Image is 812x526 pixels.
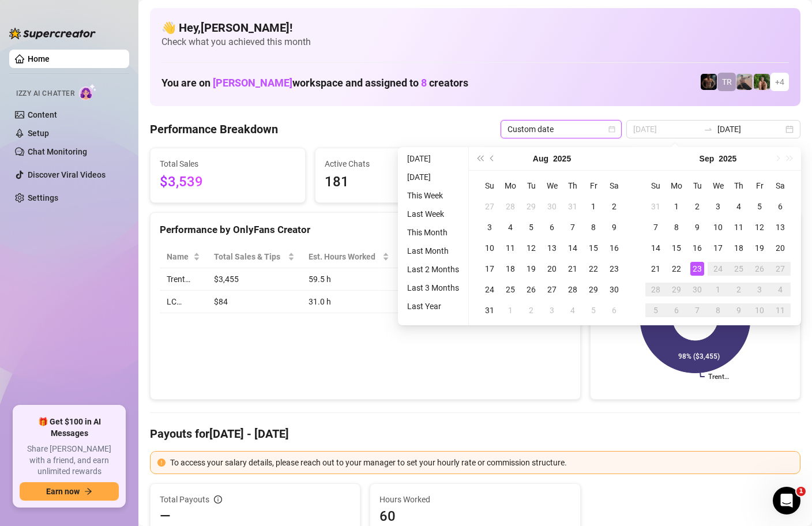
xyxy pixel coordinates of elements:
td: 2025-08-11 [500,238,521,258]
span: TR [722,76,732,88]
th: Th [562,175,583,196]
td: 2025-10-03 [749,279,770,300]
div: 27 [773,262,787,276]
h4: 👋 Hey, [PERSON_NAME] ! [161,20,789,36]
td: 2025-08-15 [583,238,604,258]
li: [DATE] [403,152,464,166]
a: Home [28,54,50,63]
td: 2025-09-26 [749,258,770,279]
div: 12 [753,220,766,234]
iframe: Intercom live chat [773,487,800,514]
div: 26 [753,262,766,276]
td: 2025-08-25 [500,279,521,300]
div: 20 [545,262,559,276]
div: 7 [690,303,704,317]
td: 2025-09-03 [708,196,728,217]
div: 10 [483,241,497,255]
div: Est. Hours Worked [309,250,380,263]
div: 3 [483,220,497,234]
td: 2025-09-10 [708,217,728,238]
div: 18 [503,262,517,276]
td: $84 [207,291,301,313]
td: 2025-08-06 [542,217,562,238]
div: 20 [773,241,787,255]
td: 2025-09-03 [542,300,562,321]
td: 2025-09-18 [728,238,749,258]
td: 2025-08-22 [583,258,604,279]
span: Total Payouts [160,493,209,506]
td: 2025-08-05 [521,217,542,238]
img: LC [736,74,753,90]
th: Mo [500,175,521,196]
div: 23 [607,262,621,276]
th: Tu [687,175,708,196]
td: 2025-08-23 [604,258,625,279]
span: info-circle [214,495,222,504]
div: 29 [587,283,600,296]
div: 19 [753,241,766,255]
div: 7 [649,220,663,234]
td: 2025-08-27 [542,279,562,300]
span: Share [PERSON_NAME] with a friend, and earn unlimited rewards [20,444,119,478]
th: Fr [583,175,604,196]
span: to [704,125,713,134]
td: 2025-09-04 [728,196,749,217]
div: 9 [732,303,746,317]
img: logo-BBDzfeDw.svg [9,28,96,39]
button: Earn nowarrow-right [20,482,119,501]
td: 2025-09-29 [666,279,687,300]
div: 5 [649,303,663,317]
div: 6 [670,303,683,317]
div: 12 [524,241,538,255]
td: 2025-09-30 [687,279,708,300]
span: Izzy AI Chatter [16,88,74,99]
td: 2025-07-29 [521,196,542,217]
div: 3 [753,283,766,296]
div: 31 [483,303,497,317]
div: 22 [587,262,600,276]
td: 2025-09-09 [687,217,708,238]
td: $3,455 [207,268,301,291]
div: 28 [503,200,517,213]
td: 2025-10-02 [728,279,749,300]
li: Last Year [403,299,464,313]
div: 5 [587,303,600,317]
div: 3 [545,303,559,317]
th: Su [479,175,500,196]
td: Trent… [160,268,207,291]
div: 10 [753,303,766,317]
td: 2025-09-01 [666,196,687,217]
td: 2025-10-06 [666,300,687,321]
div: 31 [566,200,580,213]
th: Sa [604,175,625,196]
td: 59.5 h [302,268,396,291]
div: 8 [587,220,600,234]
td: $58.07 [396,268,468,291]
div: 11 [732,220,746,234]
span: 1 [796,487,806,496]
td: 2025-09-15 [666,238,687,258]
td: 2025-09-05 [749,196,770,217]
td: 2025-09-04 [562,300,583,321]
td: 2025-08-28 [562,279,583,300]
div: 27 [483,200,497,213]
div: 2 [690,200,704,213]
th: Sales / Hour [396,246,468,268]
th: Total Sales & Tips [207,246,301,268]
td: 2025-08-31 [645,196,666,217]
td: 2025-08-04 [500,217,521,238]
span: + 4 [775,76,784,88]
button: Choose a month [533,147,548,170]
div: 30 [545,200,559,213]
h4: Payouts for [DATE] - [DATE] [150,426,800,442]
span: Total Sales & Tips [214,250,285,263]
div: 1 [670,200,683,213]
li: Last Month [403,244,464,258]
button: Choose a year [553,147,571,170]
div: Performance by OnlyFans Creator [160,222,571,238]
td: 2025-08-29 [583,279,604,300]
td: 2025-07-28 [500,196,521,217]
span: 8 [421,77,427,89]
div: 1 [711,283,725,296]
td: 2025-07-31 [562,196,583,217]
